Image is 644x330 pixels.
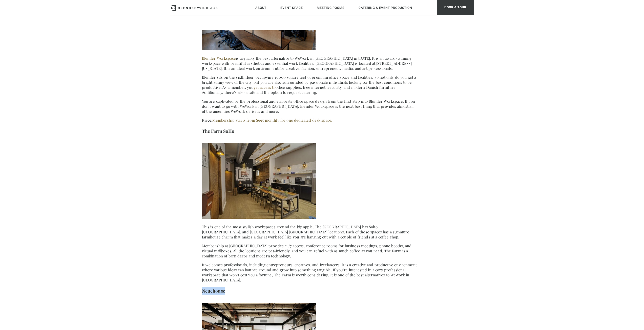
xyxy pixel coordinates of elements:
strong: The Farm SoHo [202,128,235,134]
p: You are captivated by the professional and elaborate office space design from the first step into... [202,99,417,114]
p: Membership at [GEOGRAPHIC_DATA] provides 24/7 access, conference rooms for business meetings, pho... [202,243,417,258]
p: It welcomes professionals, including entrepreneurs, creatives, and freelancers. It is a creative ... [202,262,417,282]
strong: Neuehouse [202,288,225,294]
p: : [202,118,417,123]
a: Blender Workspace [202,56,236,61]
p: Blender sits on the sixth floor, occupying 15,000 square feet of premium office space and facilit... [202,75,417,95]
a: get access to [254,85,276,90]
a: Membership starts from $695 monthly for one dedicated desk space. [212,118,332,123]
p: is arguably the best alternative to WeWork in [GEOGRAPHIC_DATA] in [DATE]. It is an award-winning... [202,56,417,71]
img: Best Alternative to WeWork in NYC (2022) - The Farm SOHO Workspace [202,143,316,219]
strong: Price [202,118,212,123]
p: This is one of the most stylish workspaces around the big apple. The [GEOGRAPHIC_DATA] has Soho, ... [202,224,417,239]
